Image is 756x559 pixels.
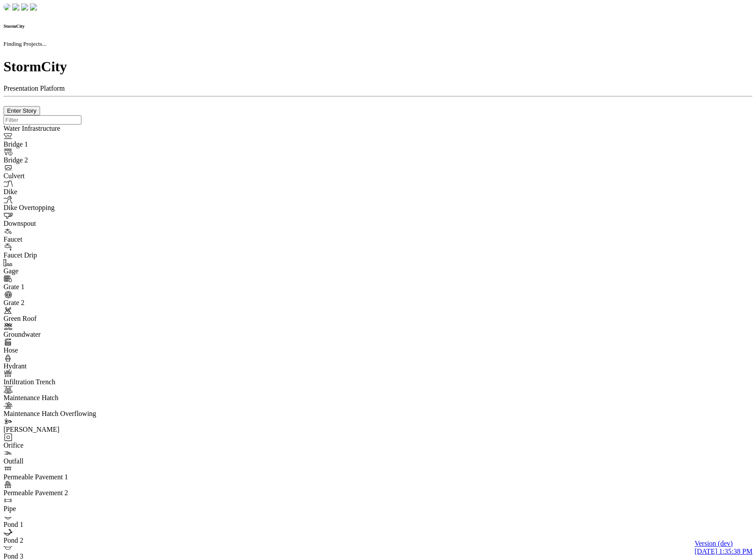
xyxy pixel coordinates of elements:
[4,457,123,465] div: Outfall
[4,4,11,11] img: chi-fish-down.png
[694,548,752,555] span: [DATE] 1:35:38 PM
[4,140,123,148] div: Bridge 1
[4,204,123,212] div: Dike Overtopping
[4,106,40,115] button: Enter Story
[4,115,81,125] input: Filter
[4,394,123,402] div: Maintenance Hatch
[4,156,123,164] div: Bridge 2
[4,85,65,92] span: Presentation Platform
[4,346,123,354] div: Hose
[4,331,123,338] div: Groundwater
[12,4,19,11] img: chi-fish-down.png
[4,220,123,228] div: Downspout
[694,540,752,555] a: Version (dev) [DATE] 1:35:38 PM
[4,426,123,434] div: [PERSON_NAME]
[4,172,123,180] div: Culvert
[4,125,123,132] div: Water Infrastructure
[30,4,37,11] img: chi-fish-blink.png
[4,489,123,497] div: Permeable Pavement 2
[4,235,123,243] div: Faucet
[4,251,123,259] div: Faucet Drip
[4,267,123,275] div: Gage
[4,410,123,418] div: Maintenance Hatch Overflowing
[4,362,123,370] div: Hydrant
[4,299,123,307] div: Grate 2
[4,40,47,47] small: Finding Projects...
[4,315,123,323] div: Green Roof
[4,188,123,196] div: Dike
[4,521,123,529] div: Pond 1
[4,59,752,75] h1: StormCity
[4,23,752,29] h6: StormCity
[4,378,123,386] div: Infiltration Trench
[4,441,123,449] div: Orifice
[21,4,28,11] img: chi-fish-up.png
[4,505,123,513] div: Pipe
[4,473,123,481] div: Permeable Pavement 1
[4,537,123,544] div: Pond 2
[4,283,123,291] div: Grate 1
